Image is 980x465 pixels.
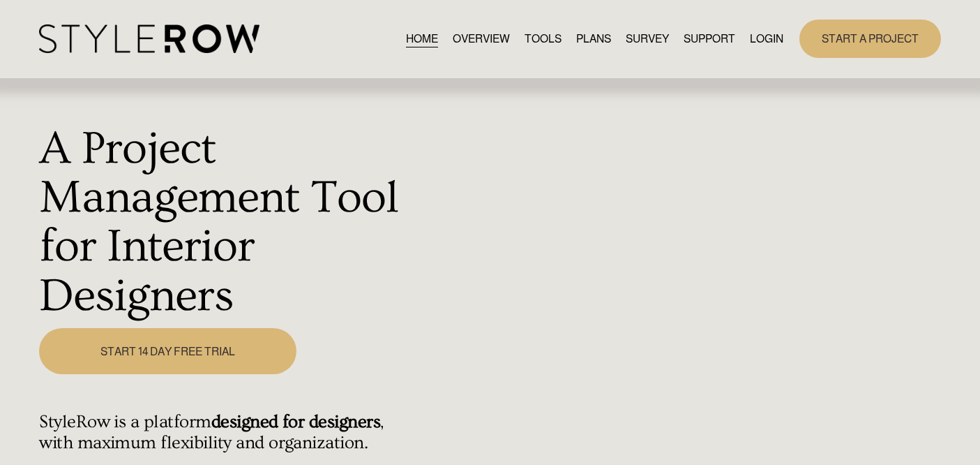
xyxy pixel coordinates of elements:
a: LOGIN [750,29,783,48]
img: StyleRow [39,24,259,53]
a: folder dropdown [684,29,735,48]
span: SUPPORT [684,31,735,47]
strong: designed for designers [211,411,381,432]
a: START A PROJECT [799,20,941,58]
h1: A Project Management Tool for Interior Designers [39,124,410,320]
a: OVERVIEW [453,29,510,48]
a: SURVEY [626,29,669,48]
a: START 14 DAY FREE TRIAL [39,328,296,375]
h4: StyleRow is a platform , with maximum flexibility and organization. [39,411,410,454]
a: TOOLS [525,29,561,48]
a: PLANS [576,29,611,48]
a: HOME [406,29,438,48]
